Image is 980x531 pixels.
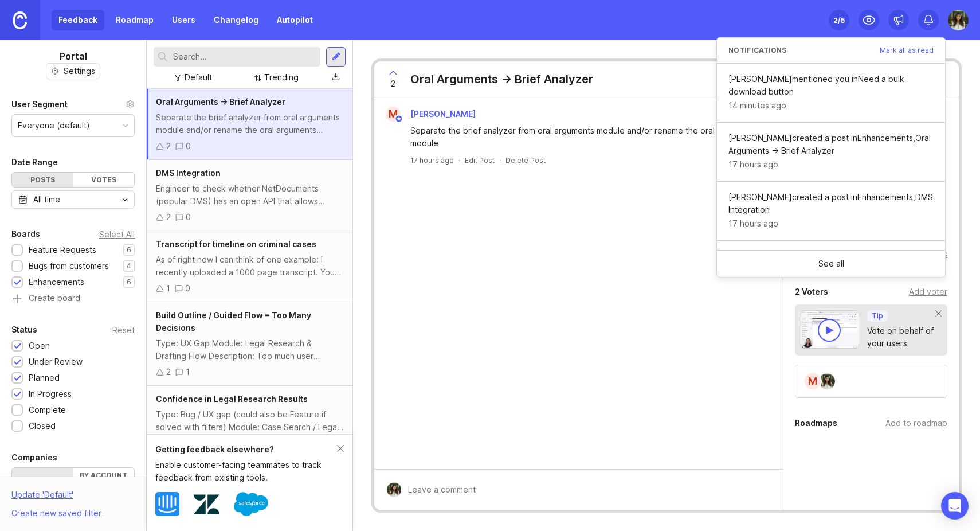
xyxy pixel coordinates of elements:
img: Salesforce logo [234,487,268,521]
div: Oral Arguments -> Brief Analyzer [410,71,593,87]
a: Users [165,10,202,30]
div: 1 [186,366,190,378]
a: [PERSON_NAME]created a post inEnhancements,Oral Arguments -> Brief Analyzer17 hours ago [717,123,945,182]
div: Update ' Default ' [11,489,73,507]
div: Complete [29,404,66,416]
p: 4 [127,261,131,271]
div: Votes [73,173,135,187]
div: Trending [264,71,299,84]
img: Canny Home [13,11,27,29]
div: Create new saved filter [11,507,101,520]
div: Bugs from customers [29,260,109,272]
div: Vote on behalf of your users [867,325,936,350]
a: Build Outline / Guided Flow = Too Many DecisionsType: UX Gap Module: Legal Research & Drafting Fl... [147,302,352,386]
span: Mark all as read [880,47,934,54]
a: [PERSON_NAME]mentioned you inNeed a bulk download button14 minutes ago [717,64,945,123]
label: By name [12,468,73,491]
div: Everyone (default) [18,119,90,132]
div: Open [29,339,50,352]
p: Tip [872,311,883,321]
button: Settings [46,63,100,79]
a: DMS IntegrationEngineer to check whether NetDocuments (popular DMS) has an open API that allows C... [147,160,352,231]
div: User Segment [11,97,68,111]
div: Enhancements [29,276,84,288]
span: 2 [391,77,395,90]
div: 2 [166,140,171,153]
div: Open Intercom Messenger [941,492,969,520]
span: Build Outline / Guided Flow = Too Many Decisions [156,310,311,333]
span: 17 hours ago [728,217,778,230]
span: Settings [64,65,95,77]
svg: toggle icon [116,195,134,204]
a: Autopilot [270,10,320,30]
label: By account owner [73,468,135,491]
div: 2 [166,366,171,378]
div: Closed [29,420,56,432]
div: Add voter [909,286,947,298]
div: Getting feedback elsewhere? [155,443,337,456]
div: In Progress [29,388,72,400]
input: Search... [173,50,316,63]
img: member badge [395,115,403,123]
div: Type: UX Gap Module: Legal Research & Drafting Flow Description: Too much user curation required ... [156,337,343,362]
div: Roadmaps [795,416,837,430]
img: Sarina Zohdi [948,10,969,30]
div: Boards [11,227,40,241]
span: Confidence in Legal Research Results [156,394,308,404]
h1: Portal [60,49,87,63]
div: 0 [186,211,191,224]
div: 2 /5 [833,12,845,28]
a: [PERSON_NAME]created a post inEnhancements,DMS Integration17 hours ago [717,182,945,241]
a: Roadmap [109,10,160,30]
a: Create board [11,294,135,304]
a: Changelog [207,10,265,30]
div: Delete Post [505,155,546,165]
a: Confidence in Legal Research ResultsType: Bug / UX gap (could also be Feature if solved with filt... [147,386,352,457]
a: [PERSON_NAME]mentioned you inClient matter number - In matter portal23 hours ago [717,241,945,300]
div: M [803,372,822,391]
div: All time [33,193,60,206]
div: Separate the brief analyzer from oral arguments module and/or rename the oral arguments module [410,124,760,150]
span: [PERSON_NAME] [410,109,476,119]
div: Enable customer-facing teammates to track feedback from existing tools. [155,459,337,484]
a: Transcript for timeline on criminal casesAs of right now I can think of one example: I recently u... [147,231,352,302]
div: Planned [29,372,60,384]
span: Transcript for timeline on criminal cases [156,239,316,249]
div: 2 Voters [795,285,828,299]
a: See all [717,251,945,277]
div: Edit Post [465,155,495,165]
span: Oral Arguments -> Brief Analyzer [156,97,285,107]
img: Zendesk logo [194,491,219,517]
div: 0 [185,282,190,295]
a: 17 hours ago [410,155,454,165]
span: [PERSON_NAME] created a post in Enhancements , DMS Integration [728,191,934,216]
div: Default [185,71,212,84]
span: [PERSON_NAME] mentioned you in Need a bulk download button [728,73,934,98]
div: 2 [166,211,171,224]
span: DMS Integration [156,168,221,178]
div: · [458,155,460,165]
p: 6 [127,245,131,255]
div: M [386,107,401,122]
div: Posts [12,173,73,187]
a: M[PERSON_NAME] [379,107,485,122]
div: Status [11,323,37,337]
div: 0 [186,140,191,153]
div: Engineer to check whether NetDocuments (popular DMS) has an open API that allows Callidus to buil... [156,182,343,208]
span: [PERSON_NAME] created a post in Enhancements , Oral Arguments -> Brief Analyzer [728,132,934,157]
img: video-thumbnail-vote-d41b83416815613422e2ca741bf692cc.jpg [801,310,859,349]
div: Select All [99,231,135,237]
div: Companies [11,451,57,464]
img: Sarina Zohdi [387,482,402,497]
div: Date Range [11,155,58,169]
div: Under Review [29,356,83,368]
img: Intercom logo [155,492,179,516]
div: · [499,155,501,165]
p: 6 [127,278,131,287]
div: Type: Bug / UX gap (could also be Feature if solved with filters) Module: Case Search / Legal Res... [156,408,343,434]
span: 17 hours ago [728,158,778,171]
div: As of right now I can think of one example: I recently uploaded a 1000 page transcript. Your prod... [156,253,343,279]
